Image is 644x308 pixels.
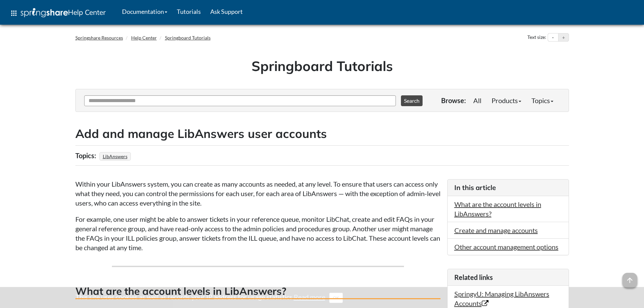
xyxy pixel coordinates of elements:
[5,3,111,23] a: apps Help Center
[206,3,247,20] a: Ask Support
[172,3,206,20] a: Tutorials
[548,33,558,42] button: Decrease text size
[454,243,558,251] a: Other account management options
[75,125,569,142] h2: Add and manage LibAnswers user accounts
[441,96,466,105] p: Browse:
[75,179,440,208] p: Within your LibAnswers system, you can create as many accounts as needed, at any level. To ensure...
[454,183,562,192] h3: In this article
[454,290,549,307] a: SpringyU: Managing LibAnswers Accounts
[75,149,98,162] div: Topics:
[68,8,106,17] span: Help Center
[69,292,576,303] div: This site uses cookies as well as records your IP address for usage statistics.
[80,56,564,75] h1: Springboard Tutorials
[131,35,157,41] a: Help Center
[10,9,18,17] span: apps
[102,151,128,161] a: LibAnswers
[454,226,538,234] a: Create and manage accounts
[526,94,558,107] a: Topics
[454,273,493,281] span: Related links
[526,33,548,42] div: Text size:
[622,273,637,288] span: arrow_upward
[165,35,211,41] a: Springboard Tutorials
[622,274,637,282] a: arrow_upward
[75,284,440,299] h3: What are the account levels in LibAnswers?
[75,214,440,252] p: For example, one user might be able to answer tickets in your reference queue, monitor LibChat, c...
[468,94,486,107] a: All
[401,95,423,106] button: Search
[558,33,569,42] button: Increase text size
[454,200,541,218] a: What are the account levels in LibAnswers?
[117,3,172,20] a: Documentation
[486,94,526,107] a: Products
[75,35,123,41] a: Springshare Resources
[21,8,68,17] img: Springshare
